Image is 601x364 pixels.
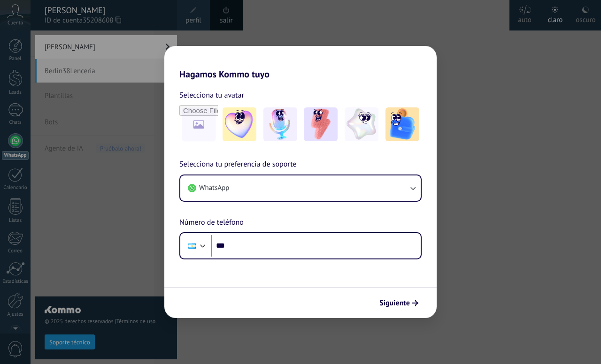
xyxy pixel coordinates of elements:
span: Número de teléfono [179,217,244,229]
button: Siguiente [375,295,423,311]
img: -3.jpeg [304,107,338,141]
span: WhatsApp [199,183,229,193]
h2: Hagamos Kommo tuyo [164,46,437,80]
button: WhatsApp [180,175,421,201]
span: Selecciona tu preferencia de soporte [179,159,297,171]
span: Siguiente [379,300,410,306]
span: Selecciona tu avatar [179,89,244,101]
div: Argentina: + 54 [183,236,201,256]
img: -2.jpeg [263,107,297,141]
img: -1.jpeg [223,107,256,141]
img: -4.jpeg [345,107,378,141]
img: -5.jpeg [385,107,419,141]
